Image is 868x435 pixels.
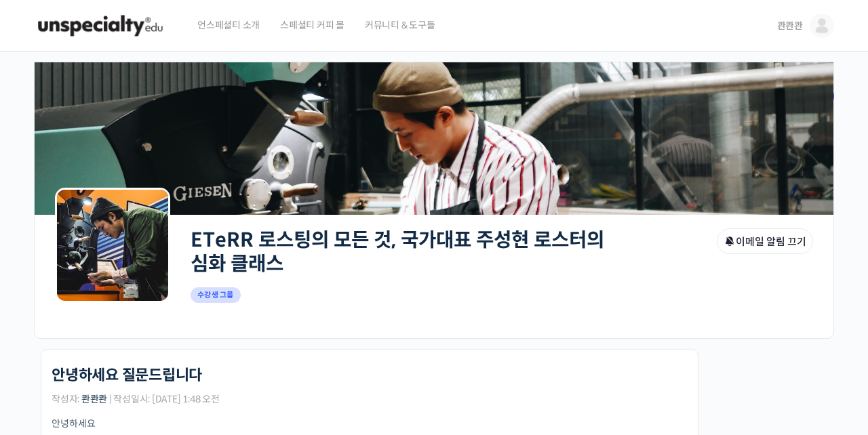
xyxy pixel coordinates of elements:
[81,393,107,405] a: 콴콴콴
[52,394,220,404] span: 작성자: | 작성일시: [DATE] 1:48 오전
[717,228,813,254] button: 이메일 알림 끄기
[777,20,803,32] span: 콴콴콴
[52,417,96,430] span: 안녕하세요
[55,188,170,303] img: Group logo of ETeRR 로스팅의 모든 것, 국가대표 주성현 로스터의 심화 클래스
[191,228,604,276] a: ETeRR 로스팅의 모든 것, 국가대표 주성현 로스터의 심화 클래스
[52,367,202,384] h1: 안녕하세요 질문드립니다
[191,287,241,303] span: 수강생 그룹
